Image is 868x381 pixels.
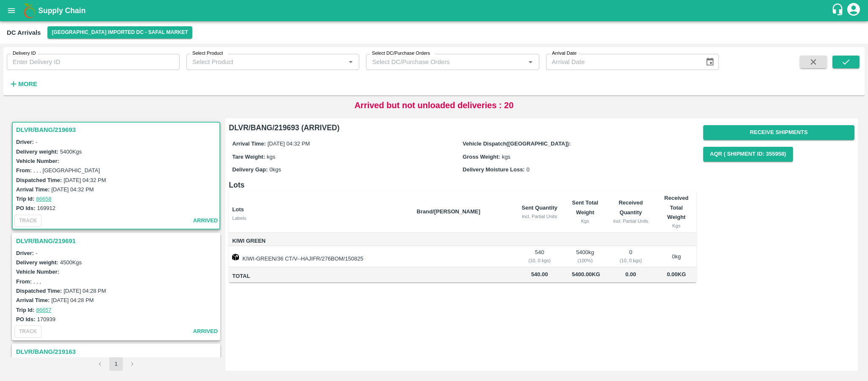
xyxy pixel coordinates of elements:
[38,6,86,15] b: Supply Chain
[552,50,577,57] label: Arrival Date
[232,154,265,160] label: Tare Weight:
[192,50,223,57] label: Select Product
[527,166,530,173] span: 0
[7,54,180,70] input: Enter Delivery ID
[16,186,50,193] label: Arrival Time:
[232,166,268,173] label: Delivery Gap:
[36,307,51,313] a: 86657
[16,235,219,247] h3: DLVR/BANG/219691
[232,140,266,147] label: Arrival Time:
[463,154,500,160] label: Gross Weight:
[92,357,140,371] nav: pagination navigation
[229,246,410,267] td: KIWI-GREEN/36 CT/V--HAJIFR/276BOM/150825
[16,269,59,275] label: Vehicle Number:
[831,3,846,18] div: customer-support
[269,166,281,173] span: 0 kgs
[417,208,480,215] b: Brand/[PERSON_NAME]
[51,297,94,303] label: [DATE] 04:28 PM
[514,246,565,267] td: 540
[16,307,34,313] label: Trip Id:
[502,154,510,160] span: kgs
[846,2,861,20] div: account of current user
[33,167,100,174] label: , , , [GEOGRAPHIC_DATA]
[229,122,696,134] h6: DLVR/BANG/219693 (ARRIVED)
[16,278,32,285] label: From:
[232,236,410,246] span: Kiwi Green
[268,140,310,147] span: [DATE] 04:32 PM
[16,167,32,174] label: From:
[16,177,62,183] label: Dispatched Time:
[546,54,699,70] input: Arrival Date
[16,196,34,202] label: Trip Id:
[572,271,600,277] span: 5400.00 Kg
[521,270,558,280] span: 540.00
[16,288,62,294] label: Dispatched Time:
[463,166,525,173] label: Delivery Moisture Loss:
[232,214,410,222] div: Labels
[16,250,34,256] label: Driver:
[193,216,218,226] span: arrived
[572,217,598,225] div: Kgs
[232,206,244,213] b: Lots
[33,278,41,285] label: , , ,
[667,271,686,277] span: 0.00 Kg
[64,288,106,294] label: [DATE] 04:28 PM
[18,81,37,87] strong: More
[612,217,649,225] div: incl. Partial Units
[21,2,38,19] img: logo
[189,56,343,67] input: Select Product
[38,5,831,17] a: Supply Chain
[16,346,219,357] h3: DLVR/BANG/219163
[232,272,410,281] span: Total
[16,124,219,135] h3: DLVR/BANG/219693
[7,77,39,91] button: More
[369,56,511,67] input: Select DC/Purchase Orders
[36,250,37,256] span: -
[37,205,55,211] label: 169912
[612,270,649,280] span: 0.00
[51,186,94,193] label: [DATE] 04:32 PM
[16,148,58,155] label: Delivery weight:
[60,148,82,155] label: 5400 Kgs
[618,199,643,215] b: Received Quantity
[16,158,59,164] label: Vehicle Number:
[703,125,854,140] button: Receive Shipments
[525,56,536,67] button: Open
[612,257,649,264] div: ( 10, 0 kgs)
[345,56,356,67] button: Open
[36,139,37,145] span: -
[463,140,571,147] label: Vehicle Dispatch([GEOGRAPHIC_DATA]):
[521,213,558,220] div: incl. Partial Units
[355,99,514,112] p: Arrived but not unloaded deliveries : 20
[521,205,557,211] b: Sent Quantity
[572,257,598,264] div: ( 100 %)
[37,316,55,322] label: 170939
[267,154,275,160] span: kgs
[521,257,558,264] div: ( 10, 0 kgs)
[16,259,58,266] label: Delivery weight:
[572,199,598,215] b: Sent Total Weight
[7,27,41,38] div: DC Arrivals
[36,196,51,202] a: 86658
[193,327,218,336] span: arrived
[229,179,696,191] h6: Lots
[664,195,688,220] b: Received Total Weight
[702,54,718,70] button: Choose date
[657,246,696,267] td: 0 kg
[663,222,690,230] div: Kgs
[16,205,36,211] label: PO Ids:
[565,246,605,267] td: 5400 kg
[109,357,123,371] button: page 1
[64,177,106,183] label: [DATE] 04:32 PM
[16,139,34,145] label: Driver:
[2,1,21,20] button: open drawer
[47,26,192,39] button: Select DC
[232,254,239,261] img: box
[16,316,36,322] label: PO Ids:
[13,50,36,57] label: Delivery ID
[60,259,82,266] label: 4500 Kgs
[372,50,430,57] label: Select DC/Purchase Orders
[16,297,50,303] label: Arrival Time:
[605,246,656,267] td: 0
[703,147,793,162] button: AQR ( Shipment Id: 355958)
